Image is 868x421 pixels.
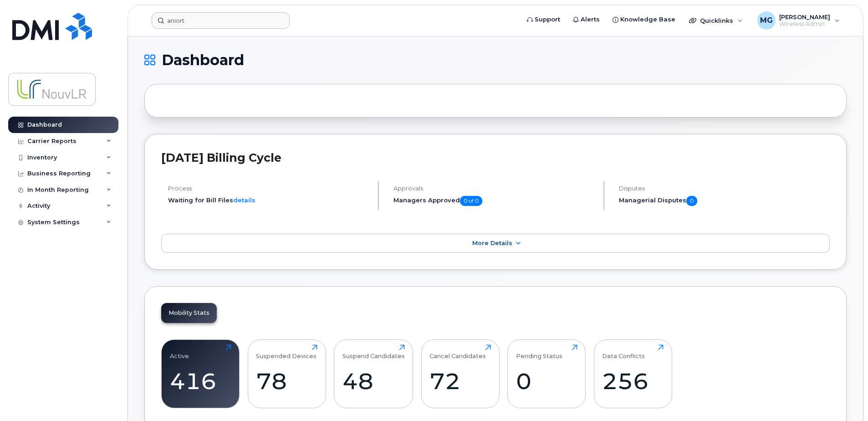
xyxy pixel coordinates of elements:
[162,53,244,67] span: Dashboard
[602,368,664,395] div: 256
[342,344,405,403] a: Suspend Candidates48
[619,185,830,192] h4: Disputes
[256,368,317,395] div: 78
[256,344,317,359] div: Suspended Devices
[472,240,512,246] span: More Details
[429,368,491,395] div: 72
[516,368,577,395] div: 0
[168,196,370,205] li: Waiting for Bill Files
[602,344,645,359] div: Data Conflicts
[619,196,830,206] h5: Managerial Disputes
[602,344,664,403] a: Data Conflicts256
[429,344,491,403] a: Cancel Candidates72
[429,344,486,359] div: Cancel Candidates
[516,344,577,403] a: Pending Status0
[460,196,482,206] span: 0 of 0
[233,196,255,204] a: details
[161,151,830,164] h2: [DATE] Billing Cycle
[170,368,231,395] div: 416
[256,344,317,403] a: Suspended Devices78
[342,344,405,359] div: Suspend Candidates
[393,196,596,206] h5: Managers Approved
[168,185,370,192] h4: Process
[393,185,596,192] h4: Approvals
[342,368,405,395] div: 48
[516,344,562,359] div: Pending Status
[686,196,697,206] span: 0
[170,344,231,403] a: Active416
[170,344,189,359] div: Active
